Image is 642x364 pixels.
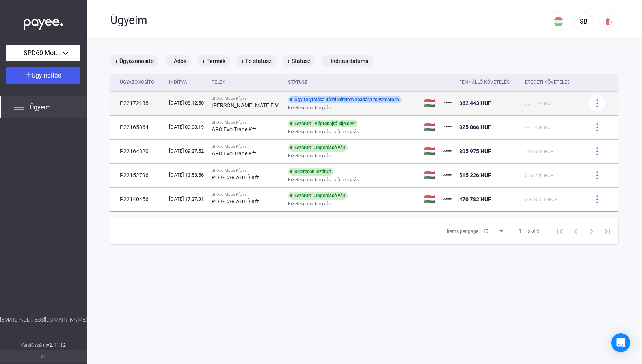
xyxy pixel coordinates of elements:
th: Státusz [285,74,421,91]
div: Fennálló követelés [459,78,510,87]
div: SB [577,17,590,26]
button: HU [549,12,568,31]
td: P22164820 [110,139,166,163]
img: arrow-double-left-grey.svg [41,355,46,359]
div: SPD60 Motor Kft. vs [212,168,282,173]
td: P22172138 [110,91,166,115]
img: white-payee-white-dot.svg [24,15,63,31]
td: P22152796 [110,163,166,187]
strong: ARC Evo Trade Kft. [212,150,258,157]
div: Eredeti követelés [525,78,570,87]
td: 🇭🇺 [421,163,439,187]
div: Ügy folytatása iránti kérelem beadása folyamatban [288,96,402,103]
div: Ügyazonosító [120,78,154,87]
div: [DATE] 17:27:31 [169,195,205,203]
span: 3 418 352 HUF [525,197,557,202]
div: Felek [212,78,225,87]
div: [DATE] 08:12:50 [169,99,205,107]
strong: [PERSON_NAME] MÁTÉ E.V. [212,102,279,109]
button: SPD60 Motor Kft. [6,45,80,61]
div: Open Intercom Messenger [611,333,630,352]
td: P22165864 [110,115,166,139]
button: Ügyindítás [6,67,80,84]
mat-chip: + Fő státusz [236,55,276,67]
div: SPD60 Motor Kft. vs [212,192,282,197]
mat-chip: + Indítás dátuma [322,55,373,67]
img: payee-logo [443,98,452,108]
span: Ügyindítás [32,72,61,79]
span: 10 [483,229,488,234]
mat-chip: + Ügyazonosító [110,55,158,67]
span: 515 226 HUF [459,172,491,178]
img: payee-logo [443,122,452,132]
strong: ROB-CAR AUTÓ Kft. [212,198,261,205]
button: more-blue [589,167,605,183]
img: more-blue [593,123,601,131]
strong: ARC Evo Trade Kft. [212,126,258,133]
span: 781 489 HUF [525,125,553,130]
div: Eredeti követelés [525,78,579,87]
span: 470 782 HUF [459,196,491,202]
mat-chip: + Adós [165,55,191,67]
div: SPD60 Motor Kft. vs [212,144,282,149]
img: plus-white.svg [26,72,32,78]
div: [DATE] 09:03:19 [169,123,205,131]
td: 🇭🇺 [421,187,439,211]
strong: v2.11.12 [47,342,66,348]
span: Fizetési meghagyás - végrehajtás [288,127,359,137]
span: Ügyeim [30,103,51,112]
div: Sikeresen lezárult [288,168,333,176]
button: more-blue [589,143,605,159]
button: First page [552,223,568,239]
span: 825 866 HUF [459,124,491,130]
button: more-blue [589,95,605,111]
div: SPD60 Motor Kft. vs [212,96,282,101]
div: Ügyazonosító [120,78,163,87]
span: Fizetési meghagyás [288,199,331,209]
div: Lezárult | Jogerőssé vált [288,192,348,200]
span: SPD60 Motor Kft. [24,48,63,58]
div: Felek [212,78,282,87]
img: more-blue [593,171,601,179]
img: logout-red [605,18,613,26]
div: SPD60 Motor Kft. vs [212,120,282,125]
span: Fizetési meghagyás - végrehajtás [288,175,359,185]
div: Fennálló követelés [459,78,519,87]
div: Ügyeim [110,14,549,27]
td: 🇭🇺 [421,139,439,163]
td: 🇭🇺 [421,115,439,139]
img: more-blue [593,195,601,203]
button: Last page [599,223,615,239]
button: more-blue [589,191,605,207]
span: 752 678 HUF [525,149,553,154]
div: [DATE] 09:27:52 [169,147,205,155]
img: list.svg [14,103,24,112]
span: 515 226 HUF [525,173,553,178]
img: payee-logo [443,194,452,204]
div: Lezárult | Jogerőssé vált [288,144,348,152]
mat-select: Items per page: [483,226,505,236]
mat-chip: + Termék [197,55,230,67]
span: 362 443 HUF [459,100,491,106]
img: HU [554,17,563,26]
span: Fizetési meghagyás [288,103,331,113]
span: Fizetési meghagyás [288,151,331,161]
span: 805 975 HUF [459,148,491,154]
button: Previous page [568,223,584,239]
div: Indítva [169,78,187,87]
div: Indítva [169,78,205,87]
button: logout-red [599,12,618,31]
img: payee-logo [443,146,452,156]
div: 1 – 5 of 5 [519,226,540,236]
button: more-blue [589,119,605,135]
div: Lezárult | Végrehajtó kijelölve [288,120,358,127]
div: [DATE] 13:53:56 [169,171,205,179]
img: more-blue [593,99,601,107]
button: Next page [584,223,599,239]
span: 361 147 HUF [525,101,553,106]
img: payee-logo [443,170,452,180]
mat-chip: + Státusz [283,55,315,67]
div: Items per page: [447,227,480,236]
img: more-blue [593,147,601,155]
button: SB [574,12,593,31]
